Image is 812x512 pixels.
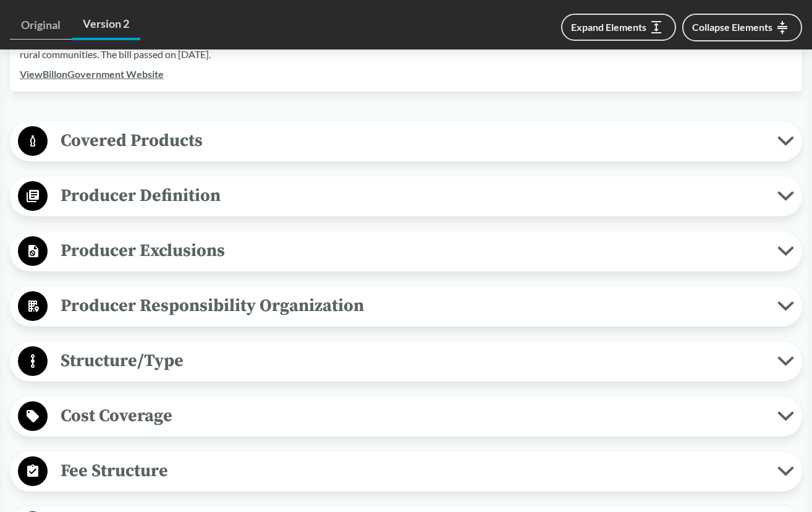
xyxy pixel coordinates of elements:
[48,457,777,485] span: Fee Structure
[14,456,798,487] button: Fee Structure
[14,346,798,377] button: Structure/Type
[14,181,798,212] button: Producer Definition
[48,292,777,320] span: Producer Responsibility Organization
[682,14,802,41] button: Collapse Elements
[561,14,676,41] button: Expand Elements
[14,126,798,157] button: Covered Products
[48,347,777,375] span: Structure/Type
[48,127,777,155] span: Covered Products
[10,11,72,40] a: Original
[72,10,140,40] a: Version 2
[14,236,798,267] button: Producer Exclusions
[48,402,777,430] span: Cost Coverage
[48,237,777,265] span: Producer Exclusions
[20,68,164,80] a: ViewBillonGovernment Website
[48,182,777,210] span: Producer Definition
[14,291,798,322] button: Producer Responsibility Organization
[14,401,798,432] button: Cost Coverage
